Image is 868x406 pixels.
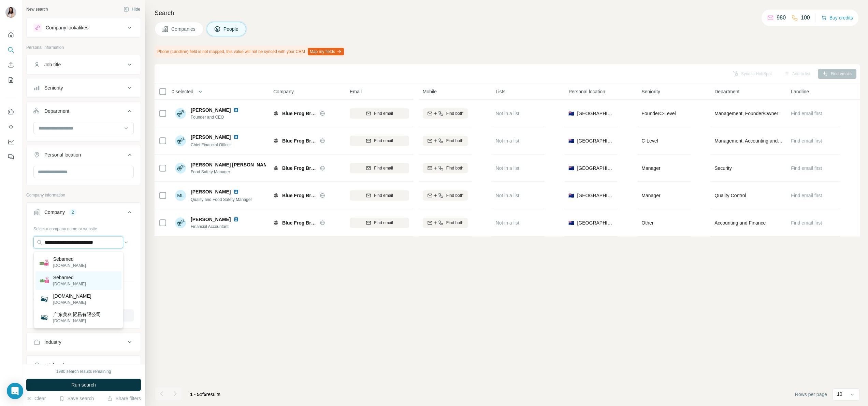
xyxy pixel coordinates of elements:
[56,368,111,375] div: 1980 search results remaining
[801,14,810,22] p: 100
[190,392,220,397] span: results
[423,136,468,146] button: Find both
[446,138,463,144] span: Find both
[374,165,393,171] span: Find email
[837,391,842,397] p: 10
[577,219,613,226] span: [GEOGRAPHIC_DATA]
[273,220,279,226] img: Logo of Blue Frog Breakfast
[641,111,676,116] span: Founder C-Level
[374,192,393,199] span: Find email
[5,29,16,41] button: Quick start
[44,84,63,91] div: Seniority
[308,48,344,55] button: Map my fields
[714,137,783,144] span: Management, Accounting and Finance
[641,138,658,144] span: C-Level
[374,138,393,144] span: Find email
[791,165,822,171] span: Find email first
[568,219,574,226] span: 🇳🇿
[446,165,463,171] span: Find both
[714,165,732,172] span: Security
[7,383,23,399] div: Open Intercom Messenger
[496,165,519,171] span: Not in a list
[26,6,48,12] div: New search
[46,24,88,31] div: Company lookalikes
[641,220,653,226] span: Other
[446,192,463,199] span: Find both
[5,74,16,86] button: My lists
[568,110,574,117] span: 🇳🇿
[577,192,613,199] span: [GEOGRAPHIC_DATA]
[200,392,204,397] span: of
[233,134,239,140] img: LinkedIn logo
[44,151,81,158] div: Personal location
[496,138,519,144] span: Not in a list
[44,108,69,114] div: Department
[714,110,778,117] span: Management, Founder/Owner
[282,110,316,117] span: Blue Frog Breakfast
[40,259,49,265] img: Sebamed
[26,192,141,198] p: Company information
[27,19,141,36] button: Company lookalikes
[350,88,362,95] span: Email
[204,392,206,397] span: 5
[282,219,316,226] span: Blue Frog Breakfast
[107,395,141,402] button: Share filters
[374,110,393,117] span: Find email
[27,80,141,96] button: Seniority
[53,256,86,262] p: Sebamed
[171,26,196,32] span: Companies
[641,193,660,198] span: Manager
[777,14,786,22] p: 980
[446,110,463,117] span: Find both
[791,220,822,226] span: Find email first
[27,334,141,350] button: Industry
[26,44,141,51] p: Personal information
[233,107,239,113] img: LinkedIn logo
[44,339,61,346] div: Industry
[282,192,316,199] span: Blue Frog Breakfast
[795,391,827,398] span: Rows per page
[577,165,613,172] span: [GEOGRAPHIC_DATA]
[350,136,409,146] button: Find email
[223,26,239,32] span: People
[714,219,766,226] span: Accounting and Finance
[40,276,49,285] img: Sebamed
[175,163,186,174] img: Avatar
[641,165,660,171] span: Manager
[714,192,746,199] span: Quality Control
[568,88,605,95] span: Personal location
[53,262,86,269] p: [DOMAIN_NAME]
[577,137,613,144] span: [GEOGRAPHIC_DATA]
[71,381,96,388] span: Run search
[496,111,519,116] span: Not in a list
[791,88,809,95] span: Landline
[172,88,193,95] span: 0 selected
[191,143,231,147] span: Chief Financial Officer
[191,114,247,120] span: Founder and CEO
[44,209,65,216] div: Company
[496,193,519,198] span: Not in a list
[191,188,231,195] span: [PERSON_NAME]
[53,318,101,324] p: [DOMAIN_NAME]
[53,299,91,306] p: [DOMAIN_NAME]
[423,190,468,201] button: Find both
[5,106,16,118] button: Use Surfe on LinkedIn
[273,138,279,144] img: Logo of Blue Frog Breakfast
[577,110,613,117] span: [GEOGRAPHIC_DATA]
[5,7,16,18] img: Avatar
[69,209,77,215] div: 2
[191,134,231,140] span: [PERSON_NAME]
[273,193,279,198] img: Logo of Blue Frog Breakfast
[350,108,409,119] button: Find email
[791,193,822,198] span: Find email first
[27,56,141,73] button: Job title
[5,151,16,163] button: Feedback
[191,169,266,175] span: Food Safety Manager
[350,163,409,173] button: Find email
[350,218,409,228] button: Find email
[350,190,409,201] button: Find email
[273,165,279,171] img: Logo of Blue Frog Breakfast
[40,313,49,322] img: 广东美科贸易有限公司
[175,135,186,146] img: Avatar
[175,108,186,119] img: Avatar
